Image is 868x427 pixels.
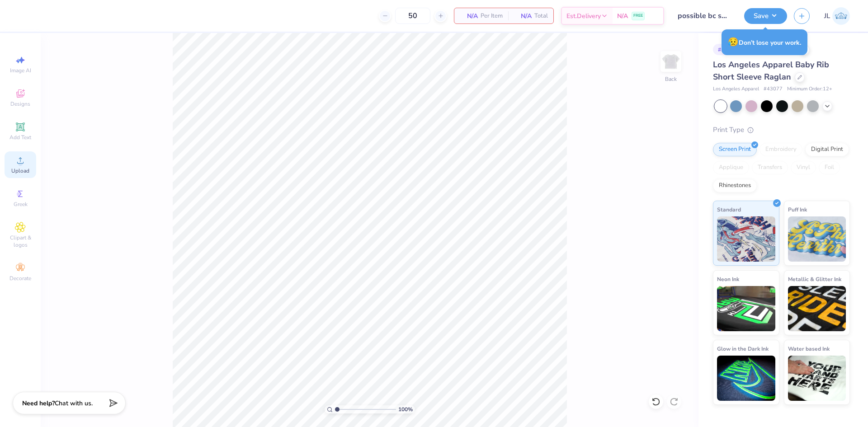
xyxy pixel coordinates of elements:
span: Decorate [9,275,31,282]
img: Neon Ink [717,286,775,331]
span: JL [824,11,830,21]
div: Rhinestones [713,179,757,192]
span: Clipart & logos [5,234,36,249]
img: Water based Ink [788,356,846,401]
div: # 515137A [713,44,749,55]
div: Don’t lose your work. [722,29,807,55]
img: Jairo Laqui [832,7,850,25]
div: Embroidery [759,143,802,156]
span: Est. Delivery [566,11,601,21]
div: Vinyl [791,161,816,174]
span: Chat with us. [55,399,93,408]
input: Untitled Design [671,7,737,25]
div: Digital Print [805,143,849,156]
strong: Need help? [22,399,55,408]
div: Screen Print [713,143,757,156]
img: Back [662,52,680,70]
div: Back [665,75,677,83]
img: Puff Ink [788,216,846,262]
span: Standard [717,205,741,214]
span: Neon Ink [717,274,739,284]
span: Per Item [481,11,503,21]
span: Metallic & Glitter Ink [788,274,841,284]
span: Puff Ink [788,205,807,214]
span: # 43077 [764,85,783,93]
span: Image AI [10,67,31,74]
span: Minimum Order: 12 + [787,85,832,93]
span: Glow in the Dark Ink [717,344,769,353]
img: Standard [717,216,775,262]
div: Applique [713,161,749,174]
span: N/A [617,11,628,21]
span: Designs [10,100,30,108]
input: – – [395,8,430,24]
a: JL [824,7,850,25]
span: N/A [460,11,478,21]
span: FREE [633,13,643,19]
span: Add Text [9,134,31,141]
span: N/A [514,11,532,21]
span: Greek [14,201,28,208]
span: Upload [11,167,29,174]
span: Total [534,11,548,21]
span: Los Angeles Apparel [713,85,759,93]
img: Metallic & Glitter Ink [788,286,846,331]
div: Foil [819,161,840,174]
span: 100 % [398,405,413,413]
img: Glow in the Dark Ink [717,356,775,401]
span: Los Angeles Apparel Baby Rib Short Sleeve Raglan [713,59,829,82]
div: Print Type [713,125,850,135]
span: 😥 [728,36,739,48]
button: Save [744,8,787,24]
span: Water based Ink [788,344,830,353]
div: Transfers [752,161,788,174]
